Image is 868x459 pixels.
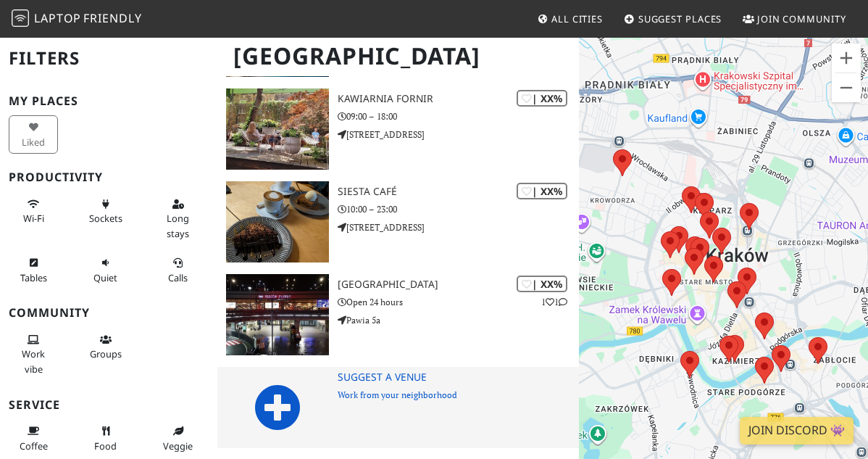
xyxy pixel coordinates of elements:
[20,439,48,452] span: Coffee
[9,94,209,108] h3: My Places
[618,6,728,32] a: Suggest Places
[34,10,81,26] span: Laptop
[9,328,58,381] button: Work vibe
[517,276,567,292] div: | XX%
[551,12,603,25] span: All Cities
[217,274,579,355] a: Krakow Central Railway Station | XX% 11 [GEOGRAPHIC_DATA] Open 24 hours Pawia 5a
[94,439,117,452] span: Food
[9,419,58,458] button: Coffee
[737,6,852,32] a: Join Community
[9,306,209,320] h3: Community
[81,419,130,458] button: Food
[154,192,203,245] button: Long stays
[93,271,117,284] span: Quiet
[12,9,29,27] img: LaptopFriendly
[81,251,130,289] button: Quiet
[338,371,579,384] h3: Suggest a Venue
[168,271,188,284] span: Video/audio calls
[226,181,329,262] img: Siesta Café
[517,183,567,199] div: | XX%
[23,212,44,225] span: Stable Wi-Fi
[81,192,130,231] button: Sockets
[217,88,579,170] a: Kawiarnia Fornir | XX% Kawiarnia Fornir 09:00 – 18:00 [STREET_ADDRESS]
[757,12,846,25] span: Join Community
[832,44,861,73] button: Zoom in
[217,367,579,448] a: Suggest a Venue Work from your neighborhood
[167,212,189,239] span: Long stays
[338,93,579,105] h3: Kawiarnia Fornir
[81,328,130,366] button: Groups
[163,439,193,452] span: Veggie
[638,12,722,25] span: Suggest Places
[226,88,329,170] img: Kawiarnia Fornir
[338,109,579,123] p: 09:00 – 18:00
[9,192,58,231] button: Wi-Fi
[9,170,209,184] h3: Productivity
[22,347,45,375] span: People working
[338,220,579,234] p: [STREET_ADDRESS]
[338,186,579,198] h3: Siesta Café
[338,278,579,291] h3: [GEOGRAPHIC_DATA]
[226,367,329,448] img: gray-place-d2bdb4477600e061c01bd816cc0f2ef0cfcb1ca9e3ad78868dd16fb2af073a21.png
[9,398,209,412] h3: Service
[226,274,329,355] img: Krakow Central Railway Station
[338,295,579,309] p: Open 24 hours
[9,36,209,80] h2: Filters
[89,212,122,225] span: Power sockets
[90,347,122,360] span: Group tables
[338,128,579,141] p: [STREET_ADDRESS]
[531,6,609,32] a: All Cities
[20,271,47,284] span: Work-friendly tables
[154,251,203,289] button: Calls
[338,313,579,327] p: Pawia 5a
[9,251,58,289] button: Tables
[338,202,579,216] p: 10:00 – 23:00
[154,419,203,458] button: Veggie
[517,90,567,107] div: | XX%
[83,10,141,26] span: Friendly
[338,388,579,402] p: Work from your neighborhood
[832,73,861,102] button: Zoom out
[222,36,576,76] h1: [GEOGRAPHIC_DATA]
[217,181,579,262] a: Siesta Café | XX% Siesta Café 10:00 – 23:00 [STREET_ADDRESS]
[541,295,567,309] p: 1 1
[12,7,142,32] a: LaptopFriendly LaptopFriendly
